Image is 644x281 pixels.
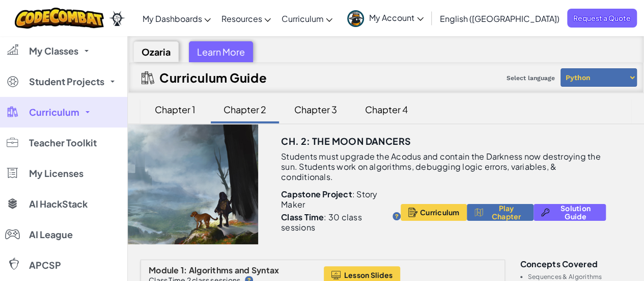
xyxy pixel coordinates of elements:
img: avatar [347,10,364,27]
img: Ozaria [109,11,125,26]
a: Curriculum [276,5,338,32]
span: My Account [369,12,424,23]
span: Curriculum [420,208,460,216]
p: : Story Maker [281,189,401,210]
div: Learn More [189,41,253,62]
p: : 30 class sessions [281,212,388,233]
span: My Classes [29,46,78,56]
span: AI HackStack [29,199,88,209]
span: AI League [29,230,73,239]
div: Chapter 1 [145,97,206,121]
button: Play Chapter [467,204,534,221]
h2: Curriculum Guide [159,70,267,85]
span: Algorithms and Syntax [189,265,279,275]
a: My Dashboards [137,5,216,32]
span: Teacher Toolkit [29,138,97,147]
span: Play Chapter [487,204,526,220]
span: My Dashboards [142,13,202,24]
span: Curriculum [281,13,323,24]
span: Curriculum [29,108,79,117]
img: CodeCombat logo [15,8,104,29]
p: Students must upgrade the Acodus and contain the Darkness now destroying the sun. Students work o... [281,151,606,182]
span: Lesson Slides [344,271,393,279]
button: Curriculum [401,204,467,221]
li: Sequences & Algorithms [528,273,632,280]
a: My Account [342,2,429,34]
span: 1: [181,265,187,275]
a: Resources [216,5,276,32]
h3: Concepts covered [520,260,632,268]
span: English ([GEOGRAPHIC_DATA]) [440,13,559,24]
span: Student Projects [29,77,104,86]
img: IconCurriculumGuide.svg [142,71,154,84]
div: Chapter 4 [355,97,418,121]
div: Chapter 3 [284,97,347,121]
a: English ([GEOGRAPHIC_DATA]) [435,5,565,32]
span: My Licenses [29,169,83,178]
a: Request a Quote [567,9,637,28]
b: Capstone Project [281,189,352,199]
span: Module [149,265,179,275]
b: Class Time [281,212,324,222]
img: IconHint.svg [393,212,401,220]
div: Chapter 2 [213,97,276,121]
span: Select language [502,70,559,86]
h3: Ch. 2: The Moon Dancers [281,134,411,149]
span: Resources [221,13,262,24]
button: Solution Guide [534,204,606,221]
span: Solution Guide [553,204,598,220]
div: Ozaria [133,41,179,62]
